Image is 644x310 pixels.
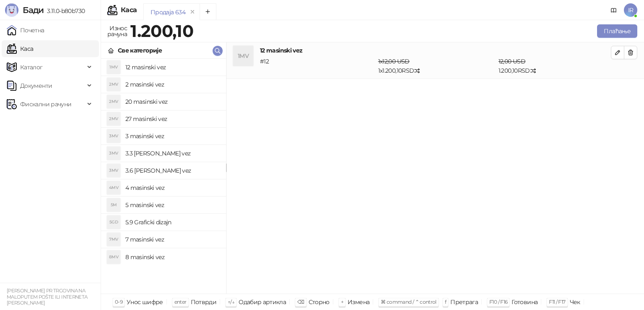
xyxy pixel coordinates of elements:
[499,58,525,65] span: 12,00 USD
[549,299,565,305] span: F11 / F17
[125,250,219,264] h4: 8 masinski vez
[118,46,162,55] div: Све категорије
[233,46,253,66] div: 1MV
[130,21,193,41] strong: 1.200,10
[7,288,87,306] small: [PERSON_NAME] PR TRGOVINA NA MALOPUTEM POŠTE ILI INTERNETA [PERSON_NAME]
[106,23,129,39] div: Износ рачуна
[125,198,219,212] h4: 5 masinski vez
[107,198,120,212] div: 5M
[497,57,613,75] div: 1.200,10 RSD
[200,3,216,20] button: Add tab
[107,112,120,126] div: 2MV
[151,8,185,17] div: Продаја 634
[7,22,44,39] a: Почетна
[121,7,137,13] div: Каса
[239,297,286,307] div: Одабир артикла
[377,57,497,75] div: 1 x 1.200,10 RSD
[174,299,187,305] span: enter
[341,299,343,305] span: +
[125,233,219,246] h4: 7 masinski vez
[125,181,219,194] h4: 4 masinski vez
[107,164,120,177] div: 3MV
[450,297,478,307] div: Претрага
[125,164,219,177] h4: 3.6 [PERSON_NAME] vez
[309,297,330,307] div: Сторно
[101,59,226,294] div: grid
[624,3,637,17] span: IR
[107,215,120,229] div: 5GD
[228,299,234,305] span: ↑/↓
[107,181,120,194] div: 4MV
[23,5,44,15] span: Бади
[20,59,43,76] span: Каталог
[20,96,71,113] span: Фискални рачуни
[348,297,369,307] div: Измена
[570,297,580,307] div: Чек
[5,3,18,17] img: Logo
[44,7,85,15] span: 3.11.0-b80b730
[107,95,120,108] div: 2MV
[115,299,122,305] span: 0-9
[7,40,33,57] a: Каса
[20,77,52,94] span: Документи
[191,297,217,307] div: Потврди
[107,233,120,246] div: 7MV
[607,3,621,17] a: Документација
[512,297,538,307] div: Готовина
[260,46,611,55] h4: 12 masinski vez
[258,57,377,75] div: # 12
[125,215,219,229] h4: 5.9 Graficki dizajn
[125,112,219,126] h4: 27 masinski vez
[107,250,120,264] div: 8MV
[107,147,120,160] div: 3MV
[127,297,163,307] div: Унос шифре
[489,299,507,305] span: F10 / F16
[125,78,219,91] h4: 2 masinski vez
[378,58,410,65] span: 1 x 12,00 USD
[125,147,219,160] h4: 3.3 [PERSON_NAME] vez
[125,129,219,143] h4: 3 masinski vez
[597,24,637,38] button: Плаћање
[381,299,436,305] span: ⌘ command / ⌃ control
[187,8,198,16] button: remove
[125,95,219,108] h4: 20 masinski vez
[125,60,219,74] h4: 12 masinski vez
[445,299,446,305] span: f
[107,129,120,143] div: 3MV
[107,60,120,74] div: 1MV
[107,78,120,91] div: 2MV
[297,299,304,305] span: ⌫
